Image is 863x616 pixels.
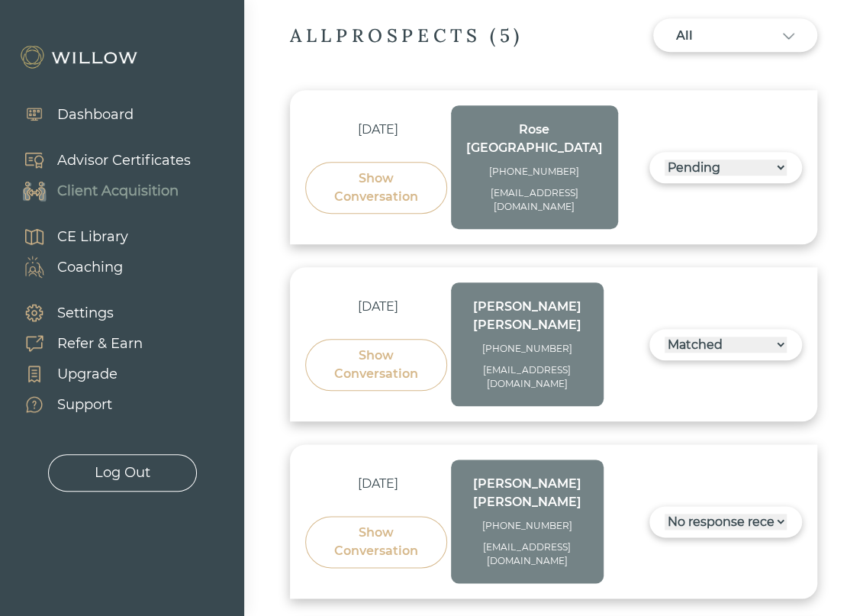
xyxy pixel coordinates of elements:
div: Show Conversation [323,347,430,383]
a: Refer & Earn [8,328,143,359]
div: Client Acquisition [57,181,179,202]
div: Refer & Earn [57,334,143,354]
a: Settings [8,298,143,328]
div: ALL PROSPECTS ( 5 ) [290,24,523,47]
img: Willow [19,45,141,69]
div: Show Conversation [323,524,430,560]
a: Advisor Certificates [8,145,191,176]
div: [DATE] [305,121,451,139]
a: Client Acquisition [8,176,191,206]
div: All [676,27,737,45]
div: Support [57,395,112,415]
div: [EMAIL_ADDRESS][DOMAIN_NAME] [466,540,588,568]
div: [PHONE_NUMBER] [466,165,603,179]
div: [EMAIL_ADDRESS][DOMAIN_NAME] [466,186,603,214]
a: Dashboard [8,99,134,130]
div: Dashboard [57,105,134,125]
div: Upgrade [57,364,118,385]
div: Settings [57,303,114,324]
a: Upgrade [8,359,143,389]
div: [PERSON_NAME] [PERSON_NAME] [466,475,588,511]
a: CE Library [8,221,128,252]
div: Log Out [95,463,150,483]
div: Rose [GEOGRAPHIC_DATA] [466,121,603,157]
div: CE Library [57,227,128,247]
div: Coaching [57,257,123,278]
a: Coaching [8,252,128,282]
div: [DATE] [305,475,451,493]
div: Show Conversation [323,169,430,206]
div: [DATE] [305,298,451,316]
div: [PERSON_NAME] [PERSON_NAME] [466,298,588,334]
div: [PHONE_NUMBER] [466,342,588,356]
div: [EMAIL_ADDRESS][DOMAIN_NAME] [466,363,588,391]
div: [PHONE_NUMBER] [466,519,588,533]
div: Advisor Certificates [57,150,191,171]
